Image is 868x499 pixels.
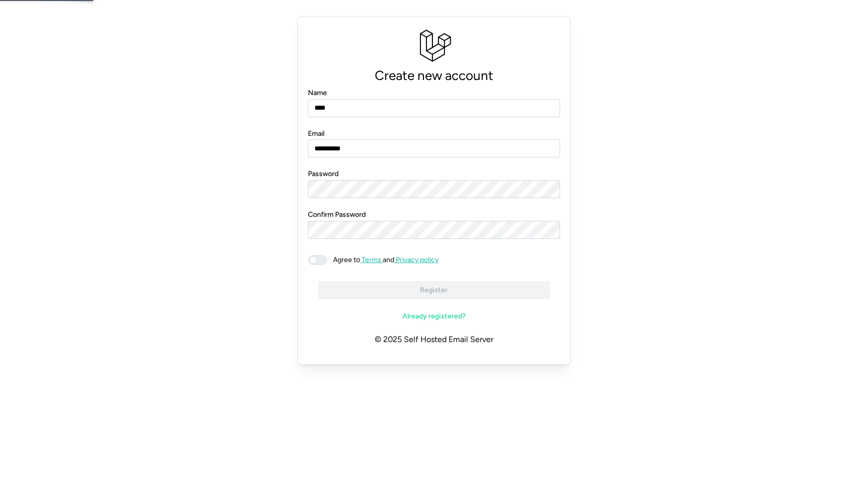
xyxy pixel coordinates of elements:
label: Confirm Password [308,209,366,220]
span: Already registered? [402,308,466,325]
a: Terms [360,256,383,264]
a: Already registered? [318,307,550,325]
p: © 2025 Self Hosted Email Server [308,325,560,354]
label: Name [308,88,327,99]
button: Register [318,281,550,299]
span: and [327,255,439,265]
label: Email [308,128,324,139]
span: Register [420,282,448,299]
label: Password [308,169,339,180]
a: Privacy policy [394,256,439,264]
span: Agree to [333,256,360,264]
p: Create new account [308,65,560,87]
